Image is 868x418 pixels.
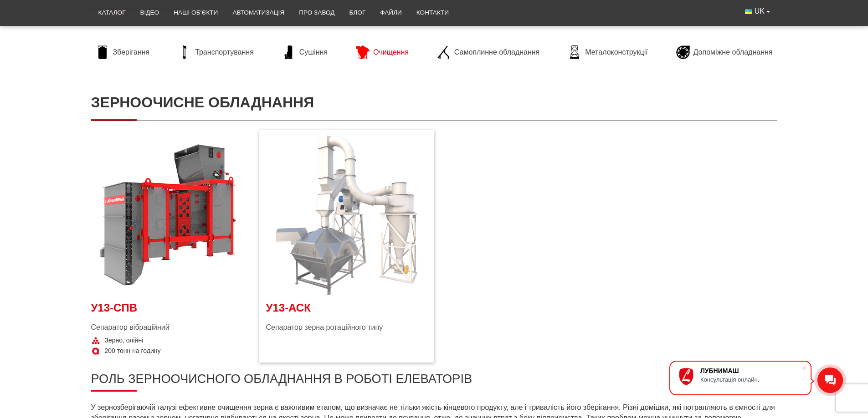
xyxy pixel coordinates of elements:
[105,347,161,356] span: 200 тонн на годину
[585,47,647,57] span: Металоконструкції
[91,300,252,321] a: У13-СПВ
[225,3,292,23] a: Автоматизація
[745,9,752,14] img: Українська
[113,47,150,57] span: Зберігання
[105,336,144,345] span: Зерно, олійні
[432,45,544,59] a: Самоплинне обладнання
[700,376,801,383] div: Консультація онлайн.
[755,6,765,16] span: UK
[266,300,427,321] a: У13-АСК
[91,45,154,59] a: Зберігання
[173,45,258,59] a: Транспортування
[693,47,773,57] span: Допоміжне обладнання
[91,322,252,332] span: Сепаратор вібраційний
[133,3,167,23] a: Відео
[91,3,133,23] a: Каталог
[454,47,539,57] span: Самоплинне обладнання
[700,367,801,374] div: ЛУБНИМАШ
[91,372,777,392] h2: Роль зерноочисного обладнання в роботі елеваторів
[373,47,409,57] span: Очищення
[351,45,413,59] a: Очищення
[266,322,427,332] span: Сепаратор зерна ротаційного типу
[563,45,652,59] a: Металоконструкції
[299,47,328,57] span: Сушіння
[292,3,342,23] a: Про завод
[672,45,777,59] a: Допоміжне обладнання
[195,47,254,57] span: Транспортування
[277,45,332,59] a: Сушіння
[342,3,373,23] a: Блог
[409,3,456,23] a: Контакти
[91,85,777,121] h1: Зерноочисне обладнання
[166,3,225,23] a: Наші об’єкти
[738,3,777,20] button: UK
[373,3,409,23] a: Файли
